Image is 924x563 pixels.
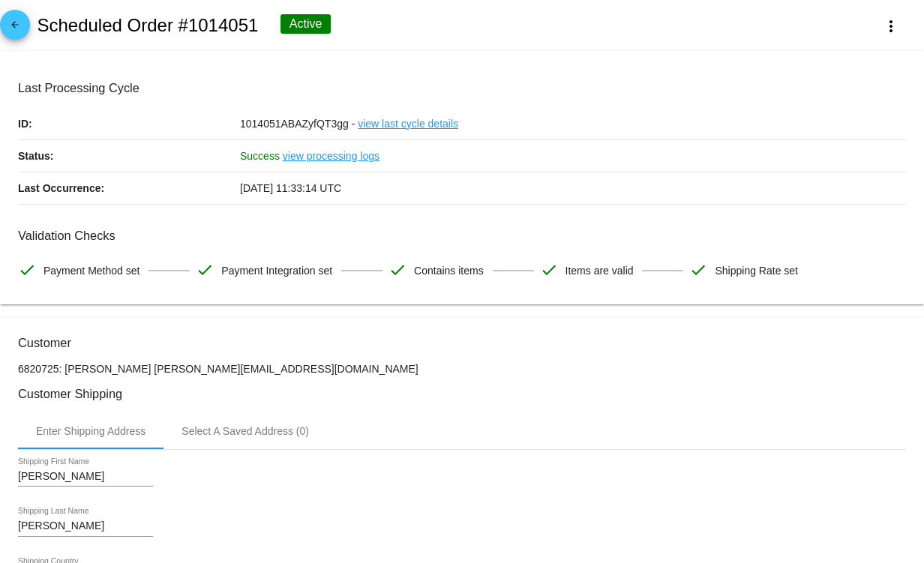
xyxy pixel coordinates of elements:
p: Status: [18,140,240,172]
span: Payment Integration set [221,255,332,286]
h3: Last Processing Cycle [18,81,906,95]
span: Success [240,150,280,162]
span: Items are valid [565,255,634,286]
div: Enter Shipping Address [36,425,145,437]
input: Shipping First Name [18,471,153,483]
span: [DATE] 11:33:14 UTC [240,182,341,194]
span: Shipping Rate set [715,255,798,286]
mat-icon: more_vert [882,17,900,35]
h3: Customer Shipping [18,387,906,401]
span: 1014051ABAZyfQT3gg - [240,118,355,130]
a: view last cycle details [358,108,458,139]
h3: Validation Checks [18,229,906,243]
a: view processing logs [283,140,379,172]
mat-icon: check [18,261,36,279]
mat-icon: arrow_back [6,19,24,37]
h2: Scheduled Order #1014051 [37,15,258,36]
span: Payment Method set [43,255,139,286]
div: Select A Saved Address (0) [181,425,309,437]
h3: Customer [18,336,906,350]
input: Shipping Last Name [18,520,153,532]
div: Active [280,14,331,34]
span: Contains items [414,255,484,286]
mat-icon: check [196,261,214,279]
p: Last Occurrence: [18,172,240,204]
mat-icon: check [689,261,707,279]
p: 6820725: [PERSON_NAME] [PERSON_NAME][EMAIL_ADDRESS][DOMAIN_NAME] [18,363,906,375]
mat-icon: check [388,261,406,279]
mat-icon: check [540,261,558,279]
p: ID: [18,108,240,139]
